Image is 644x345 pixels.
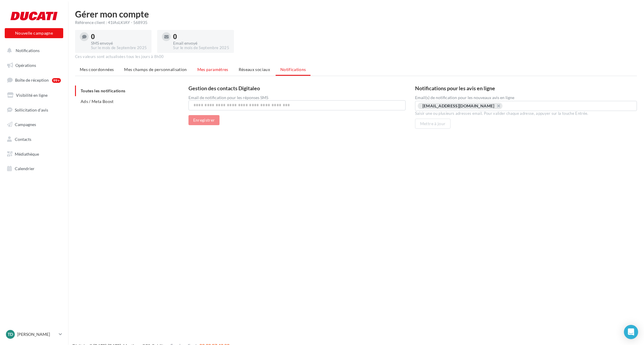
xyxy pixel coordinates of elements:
span: Sollicitation d'avis [15,107,48,112]
span: Mes champs de personnalisation [124,67,187,72]
span: Notifications [16,48,40,53]
a: Calendrier [4,162,64,175]
div: 99+ [52,78,61,83]
div: [EMAIL_ADDRESS][DOMAIN_NAME] [422,103,495,108]
div: Sur le mois de Septembre 2025 [173,45,229,51]
a: TD [PERSON_NAME] [5,329,63,340]
span: TD [8,331,13,337]
a: Boîte de réception99+ [4,74,64,86]
span: Mes coordonnées [80,67,114,72]
p: [PERSON_NAME] [17,331,56,337]
button: Enregistrer [188,115,220,125]
div: 0 [91,33,147,40]
span: Ads / Meta Boost [81,99,114,104]
div: Email de notification pour les réponses SMS [188,96,406,100]
div: Open Intercom Messenger [624,325,638,339]
a: Sollicitation d'avis [4,104,64,116]
div: 0 [173,33,229,40]
a: Médiathèque [4,148,64,160]
h3: Gestion des contacts Digitaleo [188,86,406,91]
h1: Gérer mon compte [75,9,637,18]
span: Campagnes [15,122,36,127]
span: Mes paramètres [197,67,228,72]
button: Notifications [4,44,62,57]
div: Saisir une ou plusieurs adresses email. Pour valider chaque adresse, appuyer sur la touche Entrée. [415,111,637,116]
div: Ces valeurs sont actualisées tous les jours à 8h00 [75,54,637,59]
button: Nouvelle campagne [5,28,63,38]
a: Campagnes [4,118,64,131]
span: Contacts [15,137,31,142]
div: Email envoyé [173,41,229,45]
h3: Notifications pour les avis en ligne [415,86,637,91]
a: Opérations [4,59,64,72]
span: Réseaux sociaux [239,67,270,72]
label: Email(s) de notification pour les nouveaux avis en ligne [415,96,637,100]
button: Mettre à jour [415,119,451,129]
span: Opérations [15,63,36,68]
div: SMS envoyé [91,41,147,45]
span: Visibilité en ligne [16,93,48,98]
a: Contacts [4,133,64,146]
a: Visibilité en ligne [4,89,64,101]
span: Calendrier [15,166,35,171]
span: Boîte de réception [15,78,49,83]
div: Sur le mois de Septembre 2025 [91,45,147,51]
span: Médiathèque [15,151,39,157]
div: Référence client : 41IAsLKIAY - 568935 [75,20,637,25]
